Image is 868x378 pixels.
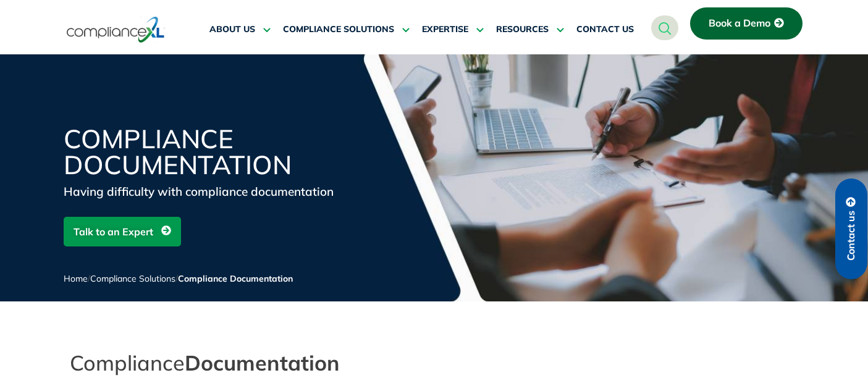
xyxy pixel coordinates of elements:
[846,211,857,261] span: Contact us
[651,15,678,40] a: navsearch-button
[64,273,293,284] span: / /
[709,18,770,29] span: Book a Demo
[64,217,181,246] a: Talk to an Expert
[422,15,484,44] a: EXPERTISE
[64,273,88,284] a: Home
[576,15,634,44] a: CONTACT US
[74,220,153,243] span: Talk to an Expert
[64,183,360,200] div: Having difficulty with compliance documentation
[67,15,165,44] img: logo-one.svg
[178,273,293,284] span: Compliance Documentation
[835,178,867,279] a: Contact us
[90,273,175,284] a: Compliance Solutions
[209,24,255,35] span: ABOUT US
[496,15,564,44] a: RESOURCES
[64,126,360,178] h1: Compliance Documentation
[690,7,803,40] a: Book a Demo
[496,24,549,35] span: RESOURCES
[209,15,271,44] a: ABOUT US
[283,15,410,44] a: COMPLIANCE SOLUTIONS
[422,24,468,35] span: EXPERTISE
[576,24,634,35] span: CONTACT US
[283,24,394,35] span: COMPLIANCE SOLUTIONS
